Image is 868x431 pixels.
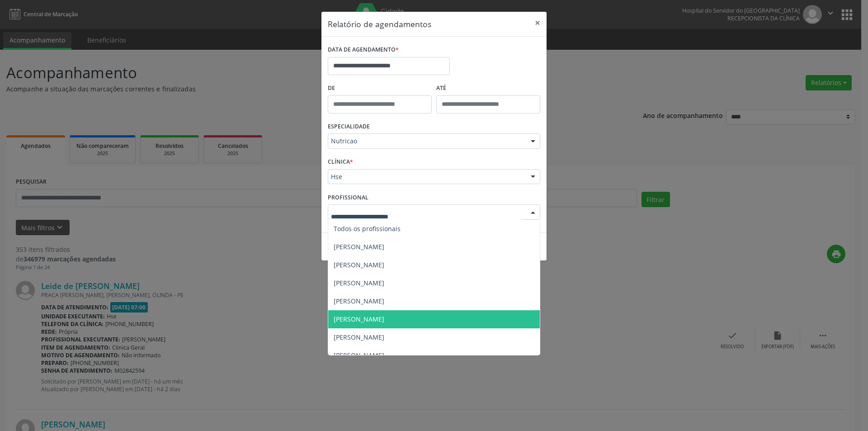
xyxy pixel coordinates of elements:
[436,81,540,95] label: ATÉ
[328,43,399,57] label: DATA DE AGENDAMENTO
[328,190,368,204] label: PROFISSIONAL
[331,137,522,146] span: Nutricao
[328,155,353,169] label: CLÍNICA
[334,333,384,341] span: [PERSON_NAME]
[328,81,432,95] label: De
[334,260,384,269] span: [PERSON_NAME]
[328,18,431,30] h5: Relatório de agendamentos
[328,120,370,134] label: ESPECIALIDADE
[334,297,384,305] span: [PERSON_NAME]
[331,172,522,181] span: Hse
[334,315,384,323] span: [PERSON_NAME]
[528,12,547,34] button: Close
[334,279,384,287] span: [PERSON_NAME]
[334,224,401,233] span: Todos os profissionais
[334,242,384,251] span: [PERSON_NAME]
[334,351,384,360] span: [PERSON_NAME]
